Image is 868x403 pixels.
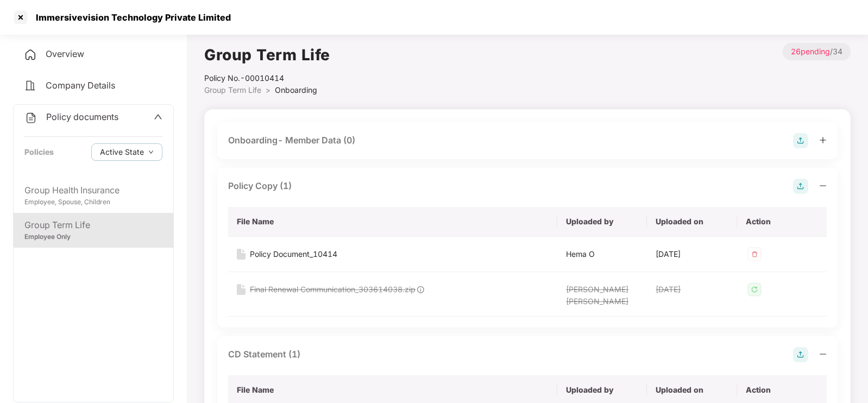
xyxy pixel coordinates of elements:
span: minus [819,350,827,358]
div: Policies [24,146,54,158]
img: svg+xml;base64,PHN2ZyB4bWxucz0iaHR0cDovL3d3dy53My5vcmcvMjAwMC9zdmciIHdpZHRoPSIxNiIgaGVpZ2h0PSIyMC... [237,284,246,295]
img: svg+xml;base64,PHN2ZyB4bWxucz0iaHR0cDovL3d3dy53My5vcmcvMjAwMC9zdmciIHdpZHRoPSIyNCIgaGVpZ2h0PSIyNC... [24,79,37,92]
span: up [154,112,162,121]
span: Active State [100,146,144,158]
div: Immersivevision Technology Private Limited [29,12,231,23]
div: Hema O [566,248,638,260]
img: svg+xml;base64,PHN2ZyB4bWxucz0iaHR0cDovL3d3dy53My5vcmcvMjAwMC9zdmciIHdpZHRoPSIyOCIgaGVpZ2h0PSIyOC... [793,347,808,362]
span: Onboarding [275,85,317,95]
span: Overview [46,48,84,59]
th: Uploaded by [557,207,647,237]
img: svg+xml;base64,PHN2ZyB4bWxucz0iaHR0cDovL3d3dy53My5vcmcvMjAwMC9zdmciIHdpZHRoPSIyNCIgaGVpZ2h0PSIyNC... [24,48,37,61]
img: svg+xml;base64,PHN2ZyB4bWxucz0iaHR0cDovL3d3dy53My5vcmcvMjAwMC9zdmciIHdpZHRoPSIzMiIgaGVpZ2h0PSIzMi... [746,281,763,298]
h1: Group Term Life [204,43,330,67]
p: / 34 [783,43,851,60]
span: minus [819,182,827,190]
div: Group Term Life [24,218,162,232]
span: > [266,85,271,95]
div: CD Statement (1) [228,348,300,361]
span: down [148,149,154,155]
th: File Name [228,207,557,237]
div: Final Renewal Communication_303614038.zip [250,284,416,295]
img: svg+xml;base64,PHN2ZyB4bWxucz0iaHR0cDovL3d3dy53My5vcmcvMjAwMC9zdmciIHdpZHRoPSIyOCIgaGVpZ2h0PSIyOC... [793,179,808,194]
div: [DATE] [656,284,728,295]
div: Onboarding- Member Data (0) [228,134,355,147]
div: Group Health Insurance [24,184,162,197]
span: Policy documents [46,111,118,122]
button: Active Statedown [91,143,162,161]
img: svg+xml;base64,PHN2ZyB4bWxucz0iaHR0cDovL3d3dy53My5vcmcvMjAwMC9zdmciIHdpZHRoPSIxOCIgaGVpZ2h0PSIxOC... [416,285,425,294]
span: Group Term Life [204,85,261,95]
div: [DATE] [656,248,728,260]
div: Employee Only [24,232,162,242]
th: Uploaded on [647,207,737,237]
div: Employee, Spouse, Children [24,197,162,207]
span: Company Details [46,80,115,91]
div: Policy No.- 00010414 [204,72,330,84]
div: Policy Document_10414 [250,248,337,260]
span: plus [819,136,827,144]
img: svg+xml;base64,PHN2ZyB4bWxucz0iaHR0cDovL3d3dy53My5vcmcvMjAwMC9zdmciIHdpZHRoPSIyNCIgaGVpZ2h0PSIyNC... [24,111,37,124]
img: svg+xml;base64,PHN2ZyB4bWxucz0iaHR0cDovL3d3dy53My5vcmcvMjAwMC9zdmciIHdpZHRoPSIzMiIgaGVpZ2h0PSIzMi... [746,245,763,263]
th: Action [737,207,827,237]
div: [PERSON_NAME] [PERSON_NAME] [566,284,638,307]
img: svg+xml;base64,PHN2ZyB4bWxucz0iaHR0cDovL3d3dy53My5vcmcvMjAwMC9zdmciIHdpZHRoPSIxNiIgaGVpZ2h0PSIyMC... [237,249,246,260]
span: 26 pending [791,47,830,56]
div: Policy Copy (1) [228,179,292,193]
img: svg+xml;base64,PHN2ZyB4bWxucz0iaHR0cDovL3d3dy53My5vcmcvMjAwMC9zdmciIHdpZHRoPSIyOCIgaGVpZ2h0PSIyOC... [793,133,808,148]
